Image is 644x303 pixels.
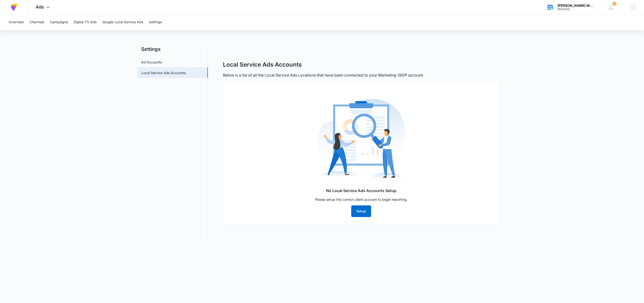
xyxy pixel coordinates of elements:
p: Below is a list of all the Local Service Ads Locations that have been connected to your Marketing... [223,72,424,78]
button: Setup [351,205,371,217]
button: Channels [30,15,44,30]
a: Ad Accounts [141,60,162,65]
button: Overview [9,15,24,30]
div: notifications count [612,2,616,6]
p: No Local Service Ads Accounts Setup [231,188,491,194]
h2: Settings [137,46,208,53]
button: Digital TV Ads [74,15,97,30]
span: Ads [36,4,44,9]
span: 9 [612,2,616,6]
h1: Local Service Ads Accounts [223,61,302,68]
button: Google Local Service Ads [102,15,143,30]
p: Please setup the correct client account to begin reporting. [231,197,491,202]
img: no-data.svg [318,97,405,184]
button: Settings [149,15,162,30]
img: Volusion [10,3,18,12]
div: account name [557,4,593,8]
a: Local Service Ads Accounts [141,70,186,75]
div: account id [557,8,593,11]
button: Campaigns [50,15,68,30]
